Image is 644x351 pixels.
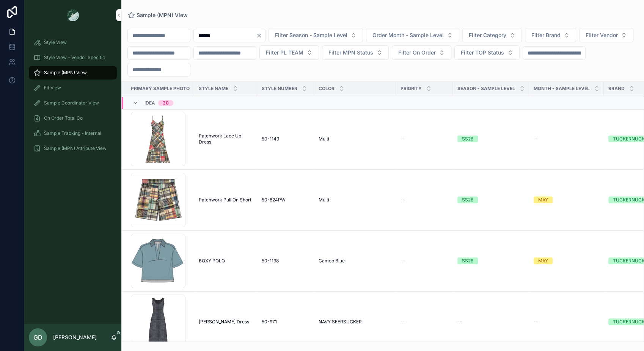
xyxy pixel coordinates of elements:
[534,197,599,203] a: MAY
[401,258,405,264] span: --
[262,136,279,142] span: 50-1149
[44,115,83,121] span: On Order Total Co
[137,11,188,19] span: Sample (MPN) View
[462,197,473,203] div: SS26
[462,257,473,264] div: SS26
[534,136,599,142] a: --
[262,319,277,325] span: 50-971
[534,319,599,325] a: --
[586,31,618,39] span: Filter Vendor
[469,31,506,39] span: Filter Category
[53,334,97,341] p: [PERSON_NAME]
[392,45,451,60] button: Select Button
[131,86,190,92] span: PRIMARY SAMPLE PHOTO
[454,45,520,60] button: Select Button
[534,86,590,92] span: MONTH - SAMPLE LEVEL
[29,51,117,64] a: Style View - Vendor Specific
[319,319,362,325] span: NAVY SEERSUCKER
[199,133,253,145] a: Patchwork Lace Up Dress
[401,136,405,142] span: --
[29,96,117,110] a: Sample Coordinator View
[538,257,548,264] div: MAY
[461,49,504,56] span: Filter TOP Status
[199,86,228,92] span: Style Name
[269,28,363,42] button: Select Button
[457,257,525,264] a: SS26
[457,197,525,203] a: SS26
[24,30,121,165] div: scrollable content
[319,136,391,142] a: Multi
[457,319,525,325] a: --
[266,49,303,56] span: Filter PL TEAM
[538,197,548,203] div: MAY
[262,319,309,325] a: 50-971
[534,319,538,325] span: --
[462,136,473,142] div: SS26
[163,100,169,106] div: 30
[256,33,265,39] button: Clear
[328,49,373,56] span: Filter MPN Status
[366,28,459,42] button: Select Button
[579,28,633,42] button: Select Button
[457,319,462,325] span: --
[372,31,444,39] span: Order Month - Sample Level
[534,257,599,264] a: MAY
[199,197,253,203] a: Patchwork Pull On Short
[199,258,225,264] span: BOXY POLO
[401,258,448,264] a: --
[44,100,99,106] span: Sample Coordinator View
[29,111,117,125] a: On Order Total Co
[262,197,309,203] a: 50-824PW
[44,130,101,136] span: Sample Tracking - Internal
[401,197,448,203] a: --
[319,258,391,264] a: Cameo Blue
[29,81,117,95] a: Fit View
[398,49,436,56] span: Filter On Order
[199,197,251,203] span: Patchwork Pull On Short
[319,197,329,203] span: Multi
[262,136,309,142] a: 50-1149
[145,100,155,106] span: Idea
[401,319,405,325] span: --
[29,142,117,155] a: Sample (MPN) Attribute View
[457,86,515,92] span: Season - Sample Level
[44,85,61,91] span: Fit View
[531,31,561,39] span: Filter Brand
[262,86,297,92] span: Style Number
[401,319,448,325] a: --
[401,197,405,203] span: --
[525,28,576,42] button: Select Button
[127,11,188,19] a: Sample (MPN) View
[322,45,389,60] button: Select Button
[44,55,105,61] span: Style View - Vendor Specific
[275,31,347,39] span: Filter Season - Sample Level
[608,86,625,92] span: Brand
[319,136,329,142] span: Multi
[33,333,42,342] span: GD
[29,36,117,49] a: Style View
[457,136,525,142] a: SS26
[319,258,345,264] span: Cameo Blue
[199,258,253,264] a: BOXY POLO
[319,86,335,92] span: Color
[401,86,422,92] span: PRIORITY
[199,319,253,325] a: [PERSON_NAME] Dress
[44,39,67,45] span: Style View
[462,28,522,42] button: Select Button
[259,45,319,60] button: Select Button
[29,66,117,80] a: Sample (MPN) View
[44,70,87,76] span: Sample (MPN) View
[67,9,79,21] img: App logo
[262,197,286,203] span: 50-824PW
[199,319,249,325] span: [PERSON_NAME] Dress
[319,197,391,203] a: Multi
[401,136,448,142] a: --
[44,145,107,151] span: Sample (MPN) Attribute View
[262,258,309,264] a: 50-1138
[319,319,391,325] a: NAVY SEERSUCKER
[29,126,117,140] a: Sample Tracking - Internal
[262,258,279,264] span: 50-1138
[534,136,538,142] span: --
